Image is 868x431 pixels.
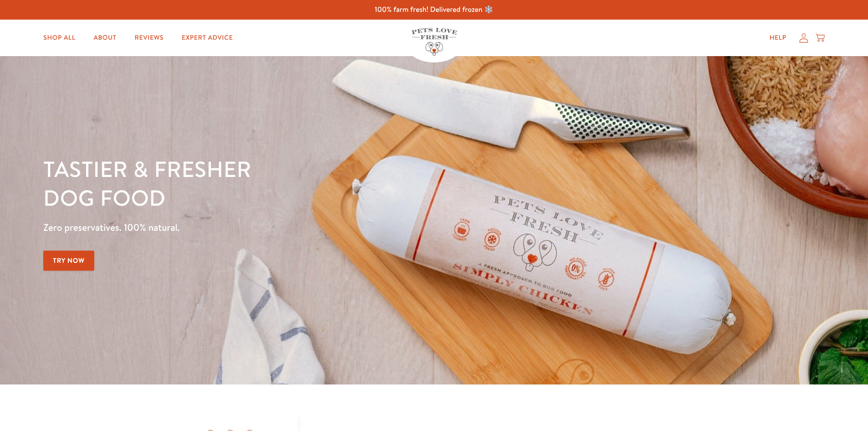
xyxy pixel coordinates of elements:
a: Expert Advice [175,29,240,47]
img: Pets Love Fresh [411,28,457,56]
p: Zero preservatives. 100% natural. [43,219,564,236]
a: Try Now [43,250,94,271]
a: Reviews [128,29,171,47]
a: Help [762,29,794,47]
a: About [86,29,123,47]
h1: Tastier & fresher dog food [43,156,564,213]
a: Shop All [36,29,82,47]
